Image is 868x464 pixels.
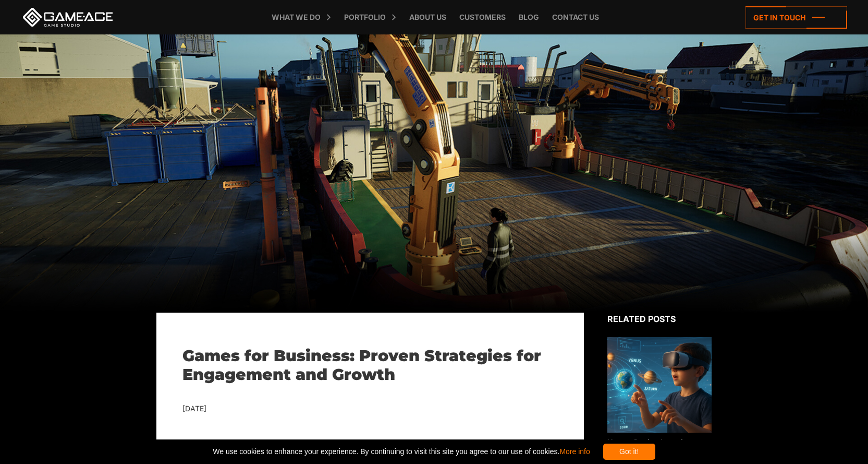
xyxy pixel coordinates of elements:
[182,402,558,415] div: [DATE]
[745,6,847,29] a: Get in touch
[603,444,655,460] div: Got it!
[182,347,558,384] h1: Games for Business: Proven Strategies for Engagement and Growth
[607,337,712,433] img: Related
[559,447,590,456] a: More info
[607,313,712,325] div: Related posts
[213,444,590,460] span: We use cookies to enhance your experience. By continuing to visit this site you agree to our use ...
